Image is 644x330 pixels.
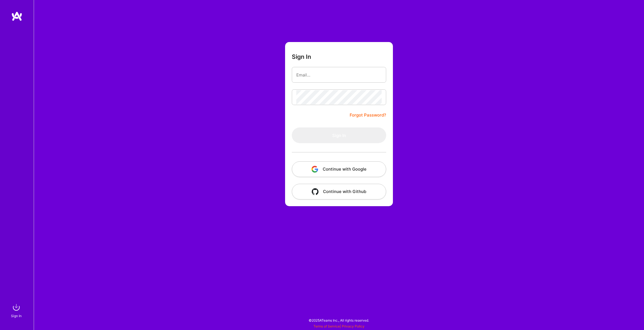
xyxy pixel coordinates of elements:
img: logo [11,11,22,21]
h3: Sign In [292,53,311,60]
a: sign inSign In [12,302,22,319]
div: Sign In [11,313,22,319]
img: icon [312,188,318,195]
a: Forgot Password? [350,112,386,118]
button: Continue with Github [292,184,386,199]
div: © 2025 ATeams Inc., All rights reserved. [34,313,644,327]
keeper-lock: Open Keeper Popup [374,71,381,78]
a: Privacy Policy [342,324,365,328]
a: Terms of Service [313,324,340,328]
img: sign in [11,302,22,313]
img: icon [311,166,318,173]
span: | [313,324,365,328]
button: Sign In [292,127,386,143]
button: Continue with Google [292,161,386,177]
input: Email... [296,68,382,82]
